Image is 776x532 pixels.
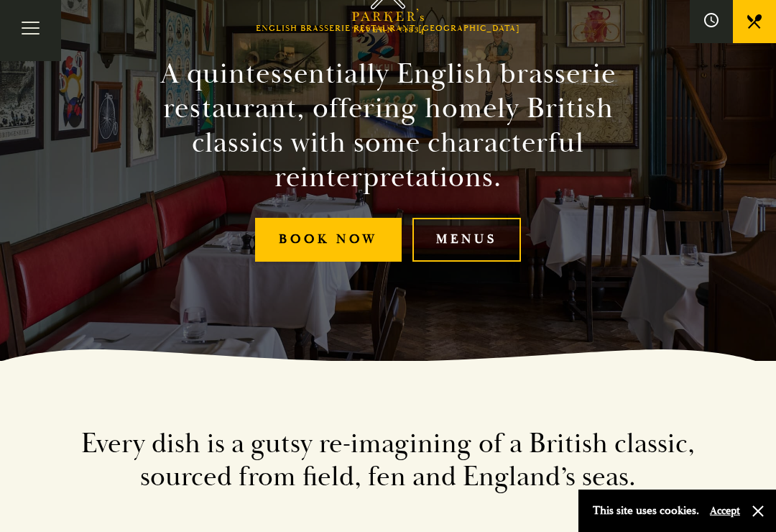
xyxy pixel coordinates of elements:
a: Menus [412,218,521,262]
button: Accept [710,504,740,518]
h1: English Brasserie Restaurant [GEOGRAPHIC_DATA] [256,24,520,34]
h2: Every dish is a gutsy re-imagining of a British classic, sourced from field, fen and England’s seas. [50,428,726,494]
button: Close and accept [751,504,765,518]
a: Book Now [255,218,402,262]
p: This site uses cookies. [593,500,699,521]
h2: A quintessentially English brasserie restaurant, offering homely British classics with some chara... [118,57,658,195]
